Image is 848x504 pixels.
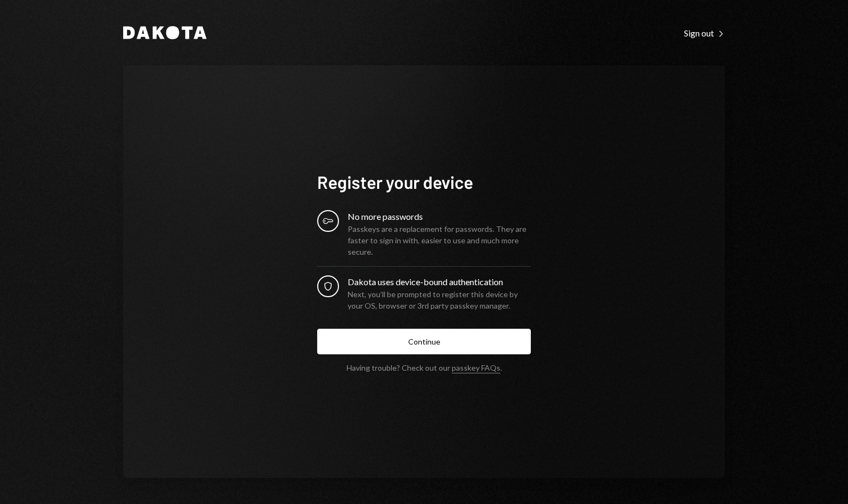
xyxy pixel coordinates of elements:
a: passkey FAQs [452,363,500,373]
div: No more passwords [348,210,531,223]
div: Next, you’ll be prompted to register this device by your OS, browser or 3rd party passkey manager. [348,288,531,311]
div: Dakota uses device-bound authentication [348,275,531,288]
button: Continue [317,329,531,354]
div: Sign out [684,28,725,39]
a: Sign out [684,27,725,39]
div: Having trouble? Check out our . [347,363,502,372]
div: Passkeys are a replacement for passwords. They are faster to sign in with, easier to use and much... [348,223,531,257]
h1: Register your device [317,171,531,193]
